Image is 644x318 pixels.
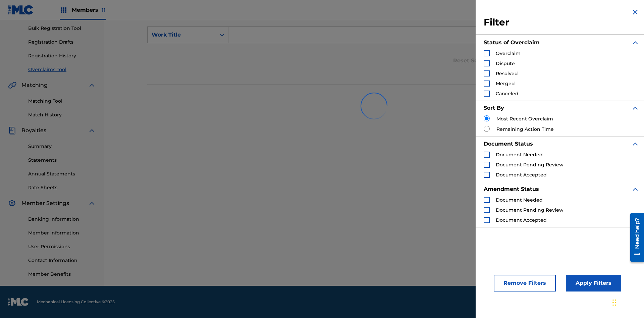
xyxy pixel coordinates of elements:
a: Overclaims Tool [28,66,96,73]
strong: Document Status [484,141,533,147]
img: preloader [361,93,387,119]
a: Annual Statements [28,170,96,177]
span: Dispute [496,60,515,66]
label: Remaining Action Time [496,126,554,133]
span: Member Settings [21,199,69,207]
span: Overclaim [496,50,521,56]
span: Document Needed [496,152,543,158]
img: expand [88,199,96,207]
img: expand [88,81,96,89]
span: Merged [496,81,515,87]
img: expand [631,39,639,47]
img: close [631,8,639,16]
span: 11 [102,7,106,13]
span: Document Pending Review [496,207,563,213]
img: expand [631,104,639,112]
span: Royalties [21,126,46,135]
iframe: Chat Widget [610,286,644,318]
a: Summary [28,143,96,150]
a: Rate Sheets [28,184,96,191]
span: Resolved [496,70,518,76]
div: Drag [612,293,616,313]
img: logo [8,298,29,306]
img: Matching [8,81,16,89]
span: Document Needed [496,197,543,203]
strong: Status of Overclaim [484,39,540,46]
img: Member Settings [8,199,16,207]
a: Match History [28,111,96,118]
a: Matching Tool [28,98,96,105]
span: Members [72,6,106,14]
a: User Permissions [28,243,96,250]
a: Statements [28,157,96,164]
a: Bulk Registration Tool [28,25,96,32]
a: Registration History [28,52,96,59]
img: expand [631,140,639,148]
img: expand [631,185,639,193]
span: Mechanical Licensing Collective © 2025 [37,299,115,305]
form: Search Form [147,26,601,74]
div: Work Title [152,31,212,39]
button: Apply Filters [566,275,621,291]
span: Document Pending Review [496,162,563,168]
a: Contact Information [28,257,96,264]
a: Member Information [28,229,96,236]
a: Banking Information [28,216,96,223]
img: Royalties [8,126,16,135]
iframe: Resource Center [625,210,644,265]
img: Top Rightsholders [60,6,68,14]
h3: Filter [484,16,639,29]
a: Registration Drafts [28,39,96,46]
img: expand [88,126,96,135]
img: MLC Logo [8,5,34,15]
a: Member Benefits [28,271,96,278]
span: Matching [21,81,48,89]
button: Remove Filters [494,275,556,291]
strong: Amendment Status [484,186,539,192]
span: Document Accepted [496,217,547,223]
span: Document Accepted [496,172,547,178]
